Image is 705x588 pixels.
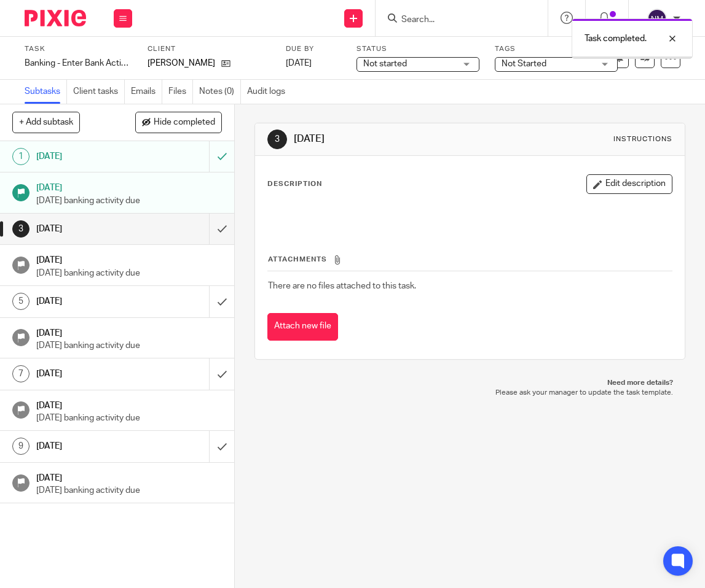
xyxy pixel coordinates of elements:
span: [DATE] [286,59,312,68]
span: Not Started [502,60,546,68]
span: Attachments [268,256,327,263]
label: Due by [286,44,341,54]
a: Subtasks [25,80,67,104]
div: 9 [12,438,30,455]
div: 3 [12,220,30,238]
p: [DATE] banking activity due [36,484,223,497]
h1: [DATE] [36,147,143,166]
label: Client [148,44,270,54]
div: 1 [12,148,30,165]
p: [DATE] banking activity due [36,267,223,279]
p: [DATE] banking activity due [36,412,223,424]
p: [PERSON_NAME] [148,57,215,69]
p: Need more details? [267,378,673,388]
h1: [DATE] [36,365,143,383]
h1: [DATE] [36,324,223,339]
span: Not started [363,60,407,68]
button: Edit description [586,174,672,194]
h1: [DATE] [36,292,143,311]
label: Task [25,44,132,54]
div: Instructions [613,134,672,144]
h1: [DATE] [36,397,223,412]
p: [DATE] banking activity due [36,339,223,352]
a: Audit logs [247,80,291,104]
div: 3 [267,130,287,149]
h1: [DATE] [36,251,223,266]
h1: [DATE] [294,133,496,145]
button: Hide completed [135,112,222,133]
span: There are no files attached to this task. [268,282,416,290]
div: 7 [12,365,30,382]
img: Pixie [25,10,86,26]
a: Emails [131,80,162,104]
p: Description [267,179,322,189]
div: Banking - Enter Bank Activity - week 38 [25,57,132,69]
button: Attach new file [267,313,338,341]
a: Client tasks [73,80,125,104]
h1: [DATE] [36,179,223,194]
span: Hide completed [154,118,215,128]
button: + Add subtask [12,112,80,133]
p: Task completed. [585,33,647,45]
h1: [DATE] [36,437,143,455]
a: Notes (0) [199,80,241,104]
h1: [DATE] [36,469,223,484]
p: [DATE] banking activity due [36,195,223,207]
img: svg%3E [647,9,667,28]
p: Please ask your manager to update the task template. [267,388,673,398]
div: 5 [12,293,30,310]
a: Files [168,80,193,104]
h1: [DATE] [36,220,143,238]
